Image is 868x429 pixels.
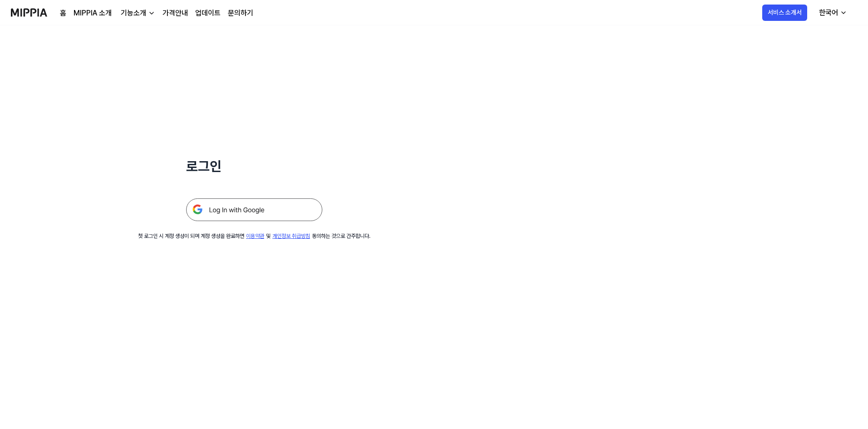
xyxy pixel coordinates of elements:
img: 구글 로그인 버튼 [186,198,322,221]
button: 기능소개 [119,8,155,19]
div: 첫 로그인 시 계정 생성이 되며 계정 생성을 완료하면 및 동의하는 것으로 간주합니다. [138,232,370,240]
button: 서비스 소개서 [762,5,807,21]
div: 기능소개 [119,8,148,19]
a: 가격안내 [163,8,188,19]
a: 문의하기 [228,8,253,19]
a: MIPPIA 소개 [74,8,112,19]
a: 개인정보 취급방침 [272,233,310,239]
a: 이용약관 [246,233,264,239]
img: down [148,10,155,17]
button: 한국어 [812,4,853,22]
h1: 로그인 [186,156,322,177]
div: 한국어 [817,7,840,18]
a: 홈 [60,8,66,19]
a: 업데이트 [195,8,221,19]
